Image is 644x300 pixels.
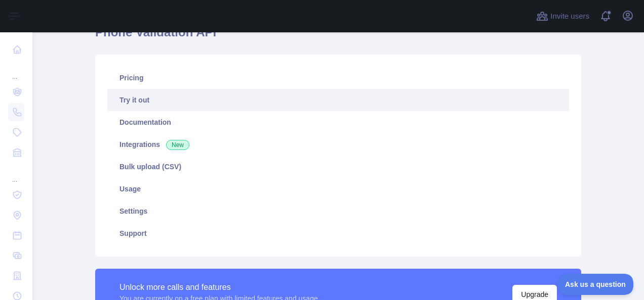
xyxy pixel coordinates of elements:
a: Usage [107,178,569,200]
button: Invite users [534,8,591,24]
a: Support [107,222,569,244]
a: Integrations New [107,133,569,156]
a: Bulk upload (CSV) [107,156,569,178]
div: ... [8,164,24,184]
h1: Phone Validation API [95,24,581,48]
span: Invite users [550,11,589,22]
a: Pricing [107,67,569,89]
a: Try it out [107,89,569,111]
a: Settings [107,200,569,222]
iframe: Toggle Customer Support [557,274,634,295]
a: Documentation [107,111,569,133]
div: Unlock more calls and features [119,281,318,293]
div: ... [8,61,24,81]
span: New [166,140,189,150]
